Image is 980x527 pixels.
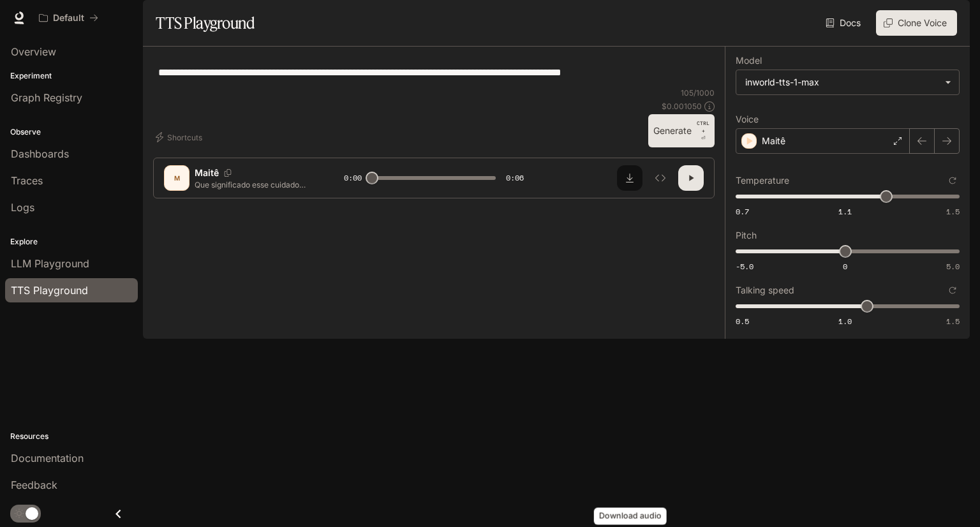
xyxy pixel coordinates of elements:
[662,101,702,112] p: $ 0.001050
[344,172,362,184] span: 0:00
[745,76,939,89] div: inworld-tts-1-max
[946,174,960,188] button: Reset to default
[617,165,642,191] button: Download audio
[736,115,759,124] p: Voice
[876,10,957,36] button: Clone Voice
[736,231,757,240] p: Pitch
[736,70,959,94] div: inworld-tts-1-max
[153,127,207,147] button: Shortcuts
[219,169,237,177] button: Copy Voice ID
[736,206,749,217] span: 0.7
[946,206,960,217] span: 1.5
[681,87,715,98] p: 105 / 1000
[736,56,762,65] p: Model
[823,10,866,36] a: Docs
[843,261,847,272] span: 0
[736,286,794,295] p: Talking speed
[838,316,852,327] span: 1.0
[946,283,960,297] button: Reset to default
[697,119,709,142] p: ⏎
[594,508,667,525] div: Download audio
[167,168,187,188] div: M
[946,316,960,327] span: 1.5
[648,165,673,191] button: Inspect
[736,261,754,272] span: -5.0
[156,10,255,36] h1: TTS Playground
[697,119,709,135] p: CTRL +
[736,176,789,185] p: Temperature
[648,114,715,147] button: GenerateCTRL +⏎
[506,172,524,184] span: 0:06
[33,5,104,31] button: All workspaces
[762,135,785,147] p: Maitê
[838,206,852,217] span: 1.1
[195,179,313,190] p: Que significado esse cuidado tem para você e como ele pode ajudar a manter os hábitos que está re...
[736,316,749,327] span: 0.5
[946,261,960,272] span: 5.0
[53,13,84,24] p: Default
[195,167,219,179] p: Maitê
